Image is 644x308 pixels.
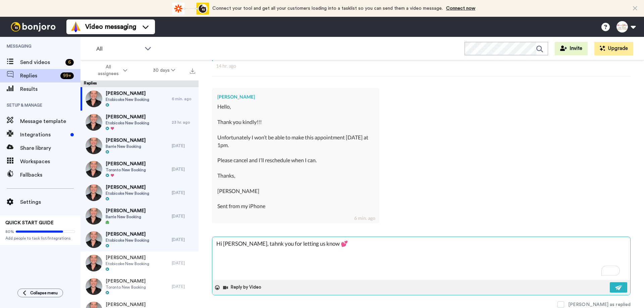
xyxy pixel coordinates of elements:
span: All [96,45,141,53]
span: Send videos [20,58,63,66]
img: vm-color.svg [70,21,81,32]
span: [PERSON_NAME] [106,254,149,261]
button: Reply by Video [222,283,263,293]
span: All assignees [95,64,122,77]
a: [PERSON_NAME]Toronto New Booking[DATE] [80,158,199,181]
span: Message template [20,117,80,125]
img: 324ca26f-d652-4a55-9183-4863e75223ac-thumb.jpg [86,278,102,295]
span: Toronto New Booking [106,167,146,173]
div: [DATE] [172,190,195,195]
span: 80% [5,229,14,234]
img: export.svg [190,68,195,74]
img: f4e70438-8d6e-4a84-b211-887d6acfb843-thumb.jpg [86,161,102,178]
img: 3a8b897e-b291-4b11-8b74-09940450cbe0-thumb.jpg [86,114,102,131]
div: [DATE] [172,143,195,148]
button: 30 days [140,64,188,76]
textarea: To enrich screen reader interactions, please activate Accessibility in Grammarly extension settings [212,237,630,280]
span: [PERSON_NAME] [106,184,149,191]
div: 23 hr. ago [172,120,195,125]
img: bj-logo-header-white.svg [8,22,58,32]
span: [PERSON_NAME] [106,90,149,97]
div: [PERSON_NAME] [217,94,374,100]
div: [PERSON_NAME] as replied [568,301,631,308]
span: Etobicoke New Booking [106,261,149,266]
span: [PERSON_NAME] [106,207,146,214]
div: 14 hr. ago [216,63,627,69]
div: 99 + [60,72,74,79]
a: [PERSON_NAME]Etobicoke New Booking[DATE] [80,181,199,204]
div: 6 min. ago [172,96,195,102]
img: 9a7865db-0038-47f0-a783-8f8a193ffddc-thumb.jpg [86,184,102,201]
span: [PERSON_NAME] [106,301,146,308]
img: e9b3ce96-1693-496e-828f-109a94c20d5c-thumb.jpg [86,137,102,154]
span: [PERSON_NAME] [106,231,149,238]
span: Connect your tool and get all your customers loading into a tasklist so you can send them a video... [212,6,443,11]
img: 8a1051ef-e1f3-473a-a784-a8a198b0a1cd-thumb.jpg [86,231,102,248]
span: Toronto New Booking [106,285,146,290]
span: Settings [20,198,80,206]
span: Results [20,85,80,93]
a: [PERSON_NAME]Etobicoke New Booking[DATE] [80,251,199,275]
span: Etobicoke New Booking [106,120,149,126]
span: Barrie New Booking [106,144,146,149]
span: QUICK START GUIDE [5,221,54,225]
span: Video messaging [85,22,136,32]
a: [PERSON_NAME]Toronto New Booking[DATE] [80,275,199,298]
div: 6 min. ago [354,215,375,222]
span: Collapse menu [30,290,58,296]
button: Collapse menu [17,289,63,297]
div: Replies [80,80,199,87]
img: send-white.svg [615,285,623,290]
a: [PERSON_NAME]Etobicoke New Booking23 hr. ago [80,111,199,134]
a: Connect now [446,6,475,11]
span: Add people to task list/Integrations [5,236,75,241]
div: 6 [65,59,74,66]
span: Etobicoke New Booking [106,191,149,196]
span: Workspaces [20,158,80,166]
img: 94a2fad4-1e06-4435-a6e2-a226c5426093-thumb.jpg [86,255,102,271]
div: Hello, Thank you kindly!!! Unfortunately I won’t be able to make this appointment [DATE] at 1pm. ... [217,103,374,218]
button: Export all results that match these filters now. [188,65,197,75]
span: [PERSON_NAME] [106,161,146,167]
div: [DATE] [172,284,195,289]
img: 79e81abd-d6cd-47dd-97d1-b0eff9858f25-thumb.jpg [86,90,102,107]
div: [DATE] [172,260,195,266]
div: animation [172,3,209,14]
span: Etobicoke New Booking [106,97,149,102]
span: Barrie New Booking [106,214,146,220]
a: [PERSON_NAME]Barrie New Booking[DATE] [80,134,199,158]
button: Upgrade [594,42,633,55]
span: Integrations [20,131,68,139]
button: All assignees [82,61,140,80]
span: [PERSON_NAME] [106,137,146,144]
span: Share library [20,144,80,152]
a: [PERSON_NAME]Etobicoke New Booking6 min. ago [80,87,199,111]
a: [PERSON_NAME]Etobicoke New Booking[DATE] [80,228,199,251]
img: 0d322bcd-e2d2-4612-b70c-9646658d9d9a-thumb.jpg [86,208,102,225]
span: Fallbacks [20,171,80,179]
div: [DATE] [172,213,195,219]
button: Invite [555,42,588,55]
span: Replies [20,72,58,80]
span: [PERSON_NAME] [106,114,149,120]
div: [DATE] [172,167,195,172]
span: [PERSON_NAME] [106,278,146,285]
a: [PERSON_NAME]Barrie New Booking[DATE] [80,204,199,228]
span: Etobicoke New Booking [106,238,149,243]
div: [DATE] [172,237,195,242]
